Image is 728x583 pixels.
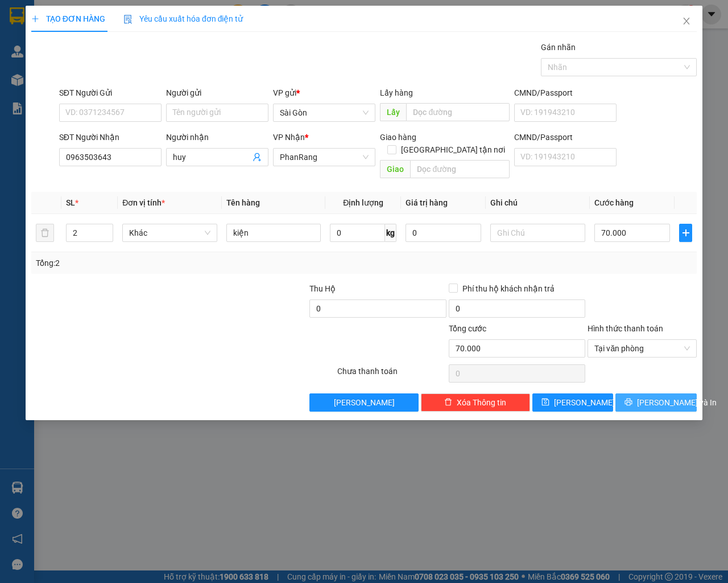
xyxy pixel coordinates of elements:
span: Phí thu hộ khách nhận trả [458,282,559,295]
span: Giá trị hàng [406,198,448,207]
div: Tổng: 2 [36,257,282,269]
button: delete [36,224,54,242]
span: close [682,17,691,26]
span: printer [624,398,632,407]
th: Ghi chú [486,192,590,214]
button: Close [671,6,702,38]
input: Ghi Chú [490,224,585,242]
div: SĐT Người Gửi [59,87,162,99]
span: Tại văn phòng [594,340,690,357]
div: CMND/Passport [514,87,617,99]
span: kg [385,224,396,242]
span: user-add [253,153,262,162]
span: SL [66,198,75,207]
button: [PERSON_NAME] [309,393,419,412]
span: Giao [380,160,410,178]
button: printer[PERSON_NAME] và In [615,393,697,412]
img: icon [123,15,133,24]
span: Khác [129,224,210,241]
div: VP gửi [273,87,375,99]
input: 0 [406,224,481,242]
button: save[PERSON_NAME] [532,393,614,412]
div: Người gửi [166,87,268,99]
span: Đơn vị tính [122,198,165,207]
b: [DOMAIN_NAME] [96,43,156,52]
span: VP Nhận [273,133,305,142]
span: [PERSON_NAME] [334,396,395,409]
span: Yêu cầu xuất hóa đơn điện tử [123,14,243,23]
li: (c) 2017 [96,54,156,68]
input: Dọc đường [406,103,509,121]
span: [GEOGRAPHIC_DATA] tận nơi [396,143,510,156]
label: Gán nhãn [541,43,576,52]
span: [PERSON_NAME] và In [637,396,717,409]
span: Tổng cước [449,324,486,333]
input: Dọc đường [410,160,509,178]
span: [PERSON_NAME] [554,396,615,409]
b: Thiện Trí [14,73,51,108]
span: Lấy [380,103,406,121]
span: plus [680,228,692,237]
div: CMND/Passport [514,131,617,143]
span: PhanRang [280,149,369,166]
span: delete [444,398,452,407]
span: plus [31,15,39,23]
span: save [541,398,549,407]
span: Định lượng [343,198,383,207]
span: TẠO ĐƠN HÀNG [31,14,105,23]
span: Cước hàng [594,198,634,207]
label: Hình thức thanh toán [588,324,663,333]
img: logo.jpg [123,14,151,42]
button: plus [679,224,692,242]
b: Gửi khách hàng [70,17,113,70]
span: Lấy hàng [380,88,413,97]
div: Người nhận [166,131,268,143]
span: Giao hàng [380,133,416,142]
span: Sài Gòn [280,104,369,121]
div: SĐT Người Nhận [59,131,162,143]
button: deleteXóa Thông tin [421,393,530,412]
span: Xóa Thông tin [457,396,506,409]
span: Tên hàng [226,198,260,207]
div: Chưa thanh toán [336,365,448,385]
span: Thu Hộ [309,284,336,293]
input: VD: Bàn, Ghế [226,224,321,242]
